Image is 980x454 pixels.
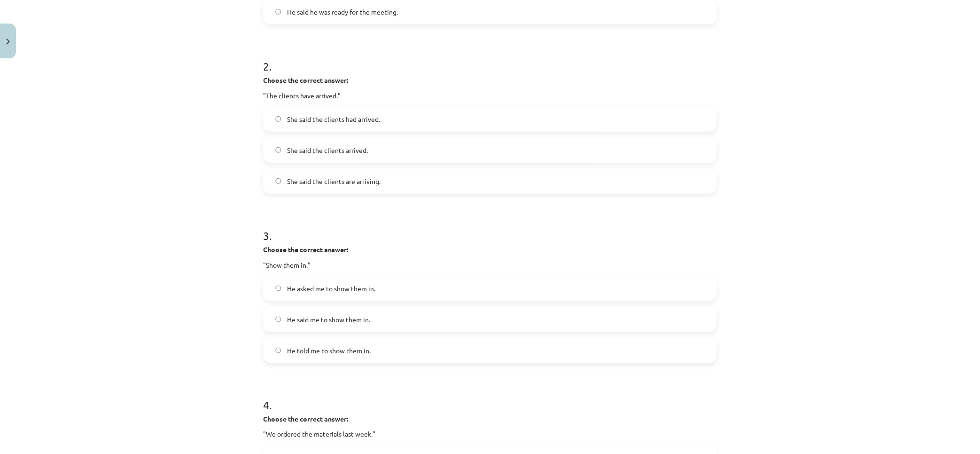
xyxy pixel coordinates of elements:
p: "The clients have arrived." [263,91,717,101]
span: He said he was ready for the meeting. [287,7,398,17]
strong: Choose the correct answer: [263,245,348,254]
strong: Choose the correct answer: [263,414,348,423]
input: He told me to show them in. [275,348,281,354]
span: She said the clients are arriving. [287,176,381,186]
h1: 4 . [263,382,717,411]
input: He said me to show them in. [275,317,281,323]
span: She said the clients had arrived. [287,114,380,124]
img: icon-close-lesson-0947bae3869378f0d4975bcd49f059093ad1ed9edebbc8119c70593378902aed.svg [6,39,10,45]
span: He told me to show them in. [287,346,371,356]
input: She said the clients are arriving. [275,178,281,184]
p: "Show them in." [263,260,717,270]
input: She said the clients had arrived. [275,116,281,122]
h1: 2 . [263,43,717,72]
p: "We ordered the materials last week." [263,430,717,439]
input: He asked me to show them in. [275,286,281,292]
span: He asked me to show them in. [287,284,375,294]
input: She said the clients arrived. [275,147,281,153]
input: He said he was ready for the meeting. [275,9,281,15]
strong: Choose the correct answer: [263,76,348,84]
span: He said me to show them in. [287,315,370,325]
h1: 3 . [263,213,717,242]
span: She said the clients arrived. [287,145,368,155]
